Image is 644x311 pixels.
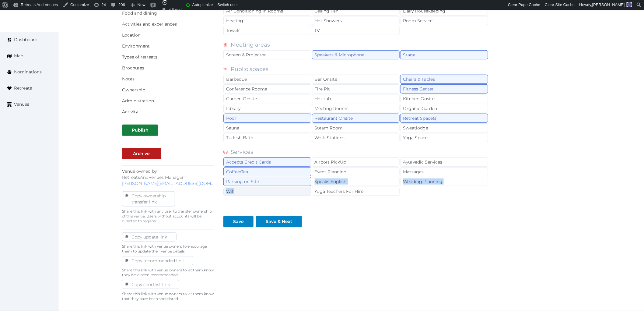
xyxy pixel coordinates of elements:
[122,181,235,186] a: [PERSON_NAME][EMAIL_ADDRESS][DOMAIN_NAME]
[223,187,311,196] div: Wifi
[223,50,311,59] div: Screen & Projector
[122,125,158,136] button: Publish
[312,157,400,167] div: Airport PickUp
[312,94,400,103] div: Hot tub
[122,232,177,242] button: Copy update link
[129,281,172,288] div: Copy shortlist link
[223,216,254,227] button: Save
[400,123,488,133] div: Sweatlodge
[122,43,150,49] a: Environment
[312,50,400,59] div: Speakers & Microphone
[122,268,214,277] p: Share this link with venue owners to let them know they have been recommended.
[508,2,540,7] span: Clear Page Cache
[223,114,311,123] div: Pool
[122,244,214,254] p: Share this link with venue owners to encourage them to update their venue details.
[122,280,179,289] button: Copy shortlist link
[122,21,177,27] a: Activities and experiences
[122,65,144,71] a: Brochures
[312,114,400,123] div: Restaurant Onsite
[14,85,32,91] span: Retreats
[312,75,400,84] div: Bar Onsite
[231,148,253,157] label: Services
[122,292,214,301] p: Share this link with venue owners to let them know that they have been shortlisted.
[122,32,141,38] a: Location
[400,16,488,25] div: Room Service
[312,6,400,16] div: Ceiling Fan
[133,150,150,157] div: Archive
[223,133,311,142] div: Turkish Bath
[223,177,311,186] div: Parking on Site
[122,10,157,16] a: Food and dining
[223,94,311,103] div: Garden Onsite
[312,26,400,35] div: TV
[231,41,270,50] label: Meeting areas
[400,157,488,167] div: Ayurvedic Services
[312,123,400,133] div: Steam Room
[400,104,488,113] div: Organic Garden
[400,133,488,142] div: Yoga Space
[223,84,311,94] div: Conference Rooms
[400,50,488,59] div: Stage
[14,69,42,75] span: Nominations
[122,98,154,104] a: Administration
[122,76,135,82] a: Notes
[122,109,138,115] a: Activity
[312,167,400,176] div: Event Planning
[122,191,175,207] button: Copy ownershiptransfer link
[223,26,311,35] div: Towels
[400,75,488,84] div: Chairs & Tables
[223,16,311,25] div: Heating
[129,193,168,205] div: Copy ownership transfer link
[122,168,214,186] p: Venue owned by
[223,104,311,113] div: Library
[122,148,161,159] button: Archive
[14,53,23,59] span: Map
[312,187,400,196] div: Yoga Teachers For Hire
[400,114,488,123] div: Retreat Space(s)
[231,65,268,75] label: Public spaces
[312,104,400,113] div: Meeting Rooms
[122,175,184,180] span: RetreatsAndVenues Manager
[122,87,145,93] a: Ownership
[266,218,292,225] div: Save & Next
[400,94,488,103] div: Kitchen Onsite
[122,209,214,224] p: Share this link with any user to transfer ownership of this venue. Users without accounts will be...
[223,167,311,176] div: Coffee/Tea
[592,2,625,7] span: [PERSON_NAME]
[233,218,244,225] div: Save
[312,16,400,25] div: Hot Showers
[122,54,157,60] a: Types of retreats
[400,6,488,16] div: Daily Housekeeping
[312,133,400,142] div: Work Stations
[312,84,400,94] div: Fire Pit
[223,123,311,133] div: Sauna
[132,127,149,133] div: Publish
[400,177,488,186] div: Wedding Planning
[256,216,302,227] button: Save & Next
[14,101,29,108] span: Venues
[122,256,193,265] button: Copy recommended link
[223,157,311,167] div: Accepts Credit Cards
[312,177,400,186] div: Speaks English
[129,234,170,240] div: Copy update link
[129,258,186,264] div: Copy recommended link
[223,75,311,84] div: Barbeque
[223,6,311,16] div: Air Conditioning in Rooms
[545,2,575,7] span: Clear Site Cache
[400,167,488,176] div: Massages
[400,84,488,94] div: Fitness Center
[14,37,37,43] span: Dashboard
